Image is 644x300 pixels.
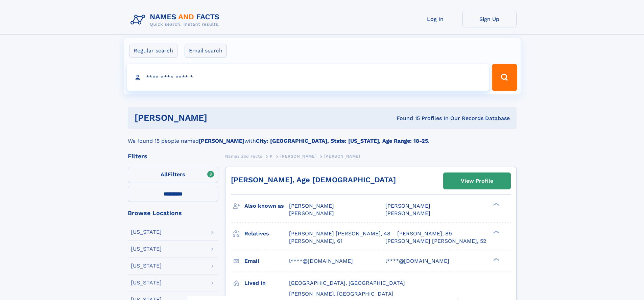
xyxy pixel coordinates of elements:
[492,202,500,207] div: ❯
[131,280,162,285] div: [US_STATE]
[289,280,405,286] span: [GEOGRAPHIC_DATA], [GEOGRAPHIC_DATA]
[128,129,517,145] div: We found 15 people named with .
[302,115,510,122] div: Found 15 Profiles In Our Records Database
[135,114,302,122] h1: [PERSON_NAME]
[280,154,316,159] span: [PERSON_NAME]
[128,153,218,159] div: Filters
[289,291,393,297] span: [PERSON_NAME], [GEOGRAPHIC_DATA]
[289,230,390,237] a: [PERSON_NAME] [PERSON_NAME], 48
[385,237,486,245] a: [PERSON_NAME] [PERSON_NAME], 52
[408,11,462,27] a: Log In
[128,210,218,216] div: Browse Locations
[127,64,489,91] input: search input
[256,138,428,144] b: City: [GEOGRAPHIC_DATA], State: [US_STATE], Age Range: 18-25
[492,257,500,261] div: ❯
[324,154,360,159] span: [PERSON_NAME]
[231,176,396,184] a: [PERSON_NAME], Age [DEMOGRAPHIC_DATA]
[244,277,289,289] h3: Lived in
[199,138,244,144] b: [PERSON_NAME]
[244,200,289,212] h3: Also known as
[270,152,273,160] a: P
[185,44,227,58] label: Email search
[385,210,430,216] span: [PERSON_NAME]
[289,237,342,245] a: [PERSON_NAME], 61
[289,210,334,216] span: [PERSON_NAME]
[444,173,510,189] a: View Profile
[280,152,316,160] a: [PERSON_NAME]
[131,229,162,235] div: [US_STATE]
[128,11,225,29] img: Logo Names and Facts
[131,263,162,269] div: [US_STATE]
[289,203,334,209] span: [PERSON_NAME]
[225,152,262,160] a: Names and Facts
[462,11,517,27] a: Sign Up
[461,173,493,189] div: View Profile
[244,228,289,239] h3: Relatives
[385,203,430,209] span: [PERSON_NAME]
[270,154,273,159] span: P
[492,64,517,91] button: Search Button
[161,171,168,178] span: All
[129,44,177,58] label: Regular search
[128,167,218,183] label: Filters
[244,255,289,267] h3: Email
[397,230,452,237] a: [PERSON_NAME], 89
[492,230,500,234] div: ❯
[131,246,162,252] div: [US_STATE]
